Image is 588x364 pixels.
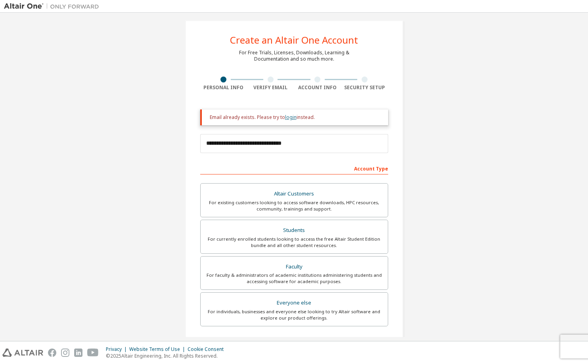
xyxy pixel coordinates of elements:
div: Security Setup [341,84,388,91]
div: For faculty & administrators of academic institutions administering students and accessing softwa... [205,272,383,285]
div: Everyone else [205,297,383,308]
div: For Free Trials, Licenses, Downloads, Learning & Documentation and so much more. [239,50,349,62]
div: Account Info [294,84,341,91]
img: Altair One [4,2,103,10]
img: instagram.svg [61,349,69,357]
div: Create an Altair One Account [230,35,358,45]
a: login [285,114,297,121]
div: Verify Email [247,84,294,91]
div: Privacy [106,346,129,353]
img: facebook.svg [48,349,56,357]
div: Faculty [205,261,383,272]
div: For currently enrolled students looking to access the free Altair Student Edition bundle and all ... [205,236,383,249]
div: Altair Customers [205,188,383,199]
div: Students [205,225,383,236]
div: Personal Info [200,84,247,91]
div: For existing customers looking to access software downloads, HPC resources, community, trainings ... [205,199,383,212]
div: Cookie Consent [188,346,228,353]
img: youtube.svg [87,349,99,357]
img: altair_logo.svg [2,349,43,357]
div: Email already exists. Please try to instead. [210,114,382,121]
div: Website Terms of Use [129,346,188,353]
p: © 2025 Altair Engineering, Inc. All Rights Reserved. [106,353,228,359]
div: Account Type [200,162,388,174]
img: linkedin.svg [74,349,82,357]
div: For individuals, businesses and everyone else looking to try Altair software and explore our prod... [205,308,383,321]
